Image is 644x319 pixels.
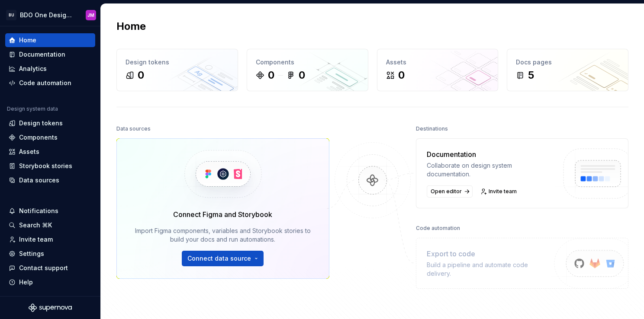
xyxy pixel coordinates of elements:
div: Code automation [416,222,460,234]
div: Invite team [19,235,53,244]
div: Home [19,36,36,45]
button: Contact support [5,261,95,275]
button: Search ⌘K [5,218,95,232]
div: Destinations [416,123,448,135]
div: Documentation [19,50,65,59]
div: Components [19,133,58,142]
div: Import Figma components, variables and Storybook stories to build your docs and run automations. [129,226,317,244]
div: 0 [398,68,405,82]
svg: Supernova Logo [29,303,72,312]
a: Invite team [478,185,521,198]
span: Connect data source [187,254,251,263]
a: Invite team [5,233,95,246]
a: Docs pages5 [507,49,628,91]
div: Analytics [19,64,47,73]
a: Design tokens [5,116,95,130]
div: Storybook stories [19,162,72,170]
div: Docs pages [516,58,619,67]
div: 0 [268,68,274,82]
div: Code automation [19,79,71,87]
div: Search ⌘K [19,221,52,230]
a: Documentation [5,48,95,61]
div: Contact support [19,264,68,272]
a: Code automation [5,76,95,90]
div: Help [19,278,33,287]
a: Data sources [5,173,95,187]
div: BDO One Design System [20,11,75,19]
span: Invite team [489,188,517,195]
a: Assets [5,145,95,159]
button: Connect data source [182,251,264,266]
div: BU [6,10,16,20]
a: Analytics [5,62,95,76]
div: Notifications [19,207,58,215]
div: Build a pipeline and automate code delivery. [427,261,554,278]
div: Collaborate on design system documentation. [427,161,554,179]
div: 0 [299,68,305,82]
div: 5 [528,68,534,82]
button: BUBDO One Design SystemJM [2,6,99,24]
div: Export to code [427,249,554,259]
div: Design tokens [126,58,229,67]
button: Notifications [5,204,95,218]
div: Assets [19,147,39,156]
a: Open editor [427,185,473,198]
div: Data sources [116,123,151,135]
span: Open editor [431,188,462,195]
div: 0 [138,68,144,82]
a: Home [5,33,95,47]
div: Components [256,58,359,67]
a: Components00 [247,49,368,91]
div: Design tokens [19,119,63,128]
button: Help [5,275,95,289]
div: Design system data [7,105,58,112]
h2: Home [116,19,146,33]
div: Connect Figma and Storybook [173,209,272,220]
a: Design tokens0 [116,49,238,91]
div: Data sources [19,176,59,185]
a: Assets0 [377,49,499,91]
a: Settings [5,247,95,261]
div: Documentation [427,149,554,159]
div: Settings [19,249,44,258]
div: Assets [386,58,489,67]
a: Storybook stories [5,159,95,173]
div: JM [87,12,94,19]
a: Components [5,131,95,144]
